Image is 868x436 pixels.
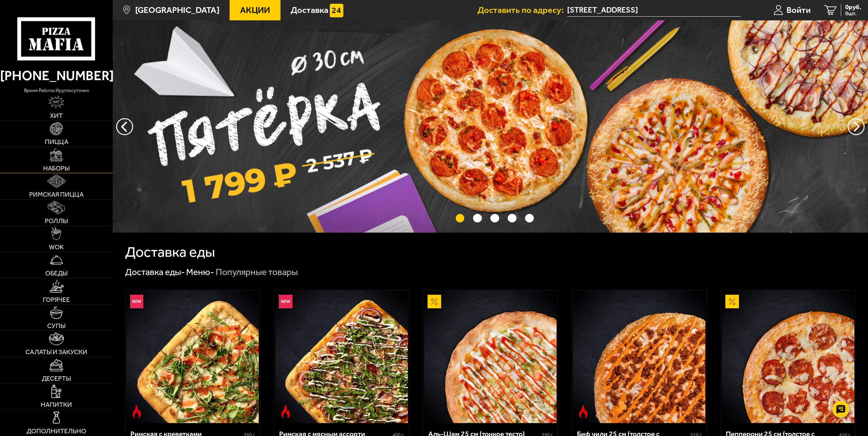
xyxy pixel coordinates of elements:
img: Римская с мясным ассорти [275,290,408,423]
span: Наборы [43,165,70,171]
img: Акционный [725,295,739,308]
button: предыдущий [848,118,865,135]
button: точки переключения [490,214,499,223]
a: АкционныйПепперони 25 см (толстое с сыром) [721,290,855,423]
span: Акции [240,6,270,15]
span: Войти [786,6,811,15]
img: Биф чили 25 см (толстое с сыром) [573,290,705,423]
span: Доставить по адресу: [477,6,567,15]
a: Доставка еды- [125,267,185,277]
a: НовинкаОстрое блюдоРимская с мясным ассорти [274,290,409,423]
button: точки переключения [525,214,534,223]
span: 0 шт. [845,11,861,16]
span: Римская пицца [29,191,84,198]
span: Хит [50,112,63,119]
img: Острое блюдо [577,405,590,418]
a: АкционныйАль-Шам 25 см (тонкое тесто) [423,290,558,423]
img: Новинка [130,295,144,308]
span: Доставка [291,6,328,15]
img: 15daf4d41897b9f0e9f617042186c801.svg [330,4,343,17]
span: Салаты и закуски [25,349,87,355]
a: Меню- [186,267,214,277]
a: Острое блюдоБиф чили 25 см (толстое с сыром) [572,290,706,423]
img: Новинка [279,295,292,308]
span: Пицца [45,139,68,145]
img: Острое блюдо [279,405,292,418]
img: Акционный [428,295,441,308]
span: Горячее [43,296,70,303]
span: Супы [47,323,66,329]
div: Популярные товары [216,266,298,278]
img: Пепперони 25 см (толстое с сыром) [722,290,854,423]
button: точки переключения [473,214,482,223]
img: Аль-Шам 25 см (тонкое тесто) [424,290,557,423]
span: Обеды [45,270,68,276]
h1: Доставка еды [125,245,215,259]
span: [GEOGRAPHIC_DATA] [135,6,219,15]
span: Роллы [45,218,68,224]
a: НовинкаОстрое блюдоРимская с креветками [125,290,260,423]
span: Напитки [41,401,72,408]
img: Римская с креветками [126,290,259,423]
button: точки переключения [456,214,465,223]
span: 0 руб. [845,4,861,11]
span: WOK [49,244,64,250]
img: Острое блюдо [130,405,144,418]
span: Дополнительно [26,428,86,434]
span: Новгородская улица, 16 [567,4,741,17]
button: точки переключения [508,214,517,223]
span: Десерты [42,375,71,382]
input: Ваш адрес доставки [567,4,741,17]
button: следующий [116,118,133,135]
